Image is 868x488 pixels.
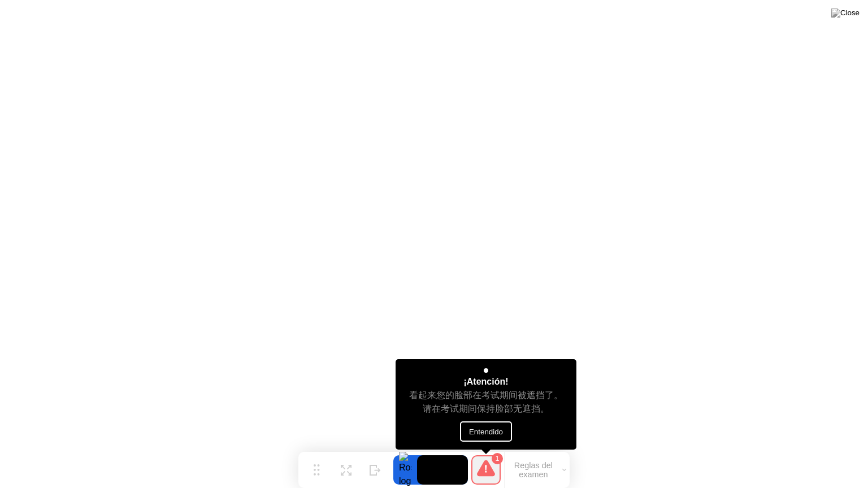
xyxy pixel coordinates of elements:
button: Reglas del examen [505,460,570,480]
img: Close [831,8,860,18]
button: Entendido [460,421,512,442]
div: 看起来您的脸部在考试期间被遮挡了。请在考试期间保持脸部无遮挡。 [406,389,567,416]
div: ¡Atención! [463,375,508,389]
div: 1 [492,453,503,464]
